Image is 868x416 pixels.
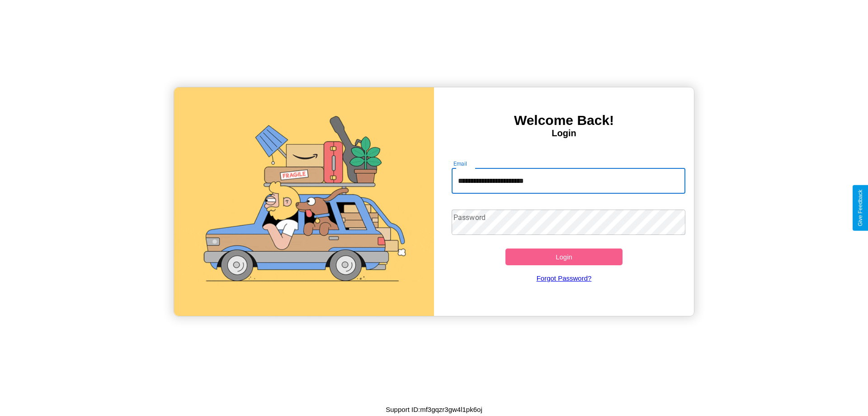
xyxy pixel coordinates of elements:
[434,113,694,128] h3: Welcome Back!
[386,403,482,416] p: Support ID: mf3gqzr3gw4l1pk6oj
[434,128,694,139] h4: Login
[453,160,467,167] label: Email
[174,87,434,316] img: gif
[447,265,681,291] a: Forgot Password?
[505,249,623,265] button: Login
[857,190,863,226] div: Give Feedback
